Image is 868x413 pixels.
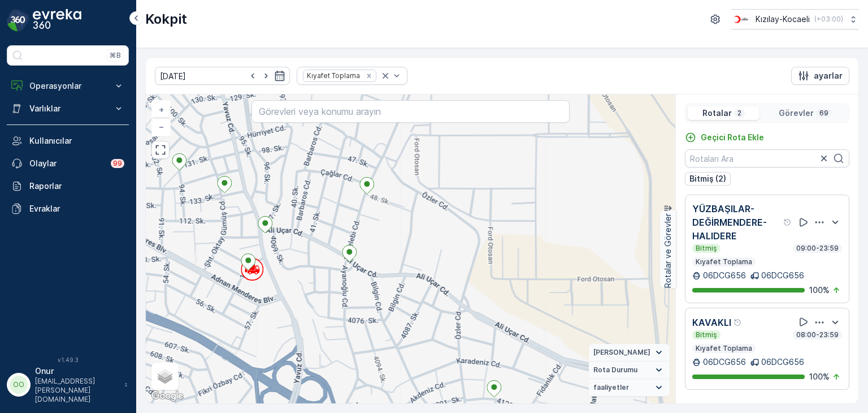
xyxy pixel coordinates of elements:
p: 69 [818,109,830,118]
p: Rotalar ve Görevler [662,213,674,288]
p: 06DCG656 [703,356,746,368]
input: Rotaları Ara [685,149,849,167]
p: 2 [736,109,743,118]
button: Bitmiş (2) [685,172,731,186]
p: Kızılay-Kocaeli [756,14,810,25]
p: Rotalar [702,107,732,119]
p: 08:00-23:59 [795,330,840,339]
span: + [159,105,164,114]
p: Kıyafet Toplama [695,344,753,353]
div: Yardım Araç İkonu [734,318,743,327]
p: [EMAIL_ADDRESS][PERSON_NAME][DOMAIN_NAME] [35,377,119,404]
a: Kullanıcılar [7,130,129,152]
a: Bu bölgeyi Google Haritalar'da açın (yeni pencerede açılır) [149,389,186,403]
p: 06DCG656 [761,356,804,368]
div: Remove Kıyafet Toplama [363,71,375,80]
p: YÜZBAŞILAR-DEĞİRMENDERE- HALIDERE [692,202,781,243]
span: Rota Durumu [593,365,637,375]
summary: [PERSON_NAME] [589,344,670,362]
div: Kıyafet Toplama [303,70,362,81]
button: OOOnur[EMAIL_ADDRESS][PERSON_NAME][DOMAIN_NAME] [7,365,129,404]
p: 100 % [809,371,830,382]
p: Kullanıcılar [29,135,124,147]
p: Kıyafet Toplama [695,257,753,266]
p: 100 % [809,285,830,296]
summary: Rota Durumu [589,362,670,379]
p: 06DCG656 [703,270,746,281]
a: Yakınlaştır [153,101,170,118]
img: k%C4%B1z%C4%B1lay_0jL9uU1.png [731,13,751,25]
p: ( +03:00 ) [814,15,843,24]
p: Geçici Rota Ekle [701,132,764,143]
p: Operasyonlar [29,80,106,92]
img: Google [149,389,186,403]
a: Geçici Rota Ekle [685,132,764,143]
p: KAVAKLI [692,316,731,329]
p: Onur [35,365,119,377]
p: Raporlar [29,180,124,192]
p: 09:00-23:59 [795,244,840,253]
p: Olaylar [29,158,104,169]
p: Bitmiş (2) [689,173,726,184]
p: Görevler [779,107,814,119]
div: OO [10,376,28,394]
p: Evraklar [29,203,124,214]
p: Bitmiş [695,244,718,253]
input: Görevleri veya konumu arayın [251,100,569,123]
a: Raporlar [7,175,129,197]
button: ayarlar [791,67,849,85]
span: v 1.49.3 [7,356,129,363]
p: Bitmiş [695,330,718,339]
button: Varlıklar [7,97,129,120]
p: Varlıklar [29,103,106,114]
img: logo [7,9,29,32]
div: Yardım Araç İkonu [783,218,792,227]
img: logo_dark-DEwI_e13.png [33,9,81,32]
span: [PERSON_NAME] [593,348,650,357]
summary: faaliyetler [589,379,670,397]
a: Uzaklaştır [153,118,170,135]
p: ayarlar [814,70,843,81]
input: dd/mm/yyyy [155,67,290,85]
p: 99 [113,159,122,168]
p: 06DCG656 [761,270,804,281]
a: Evraklar [7,197,129,220]
span: faaliyetler [593,383,629,392]
button: Operasyonlar [7,75,129,97]
p: ⌘B [110,51,121,60]
p: Kokpit [145,10,187,28]
a: Layers [153,364,177,389]
span: − [159,122,164,131]
a: Olaylar99 [7,152,129,175]
button: Kızılay-Kocaeli(+03:00) [731,9,859,29]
